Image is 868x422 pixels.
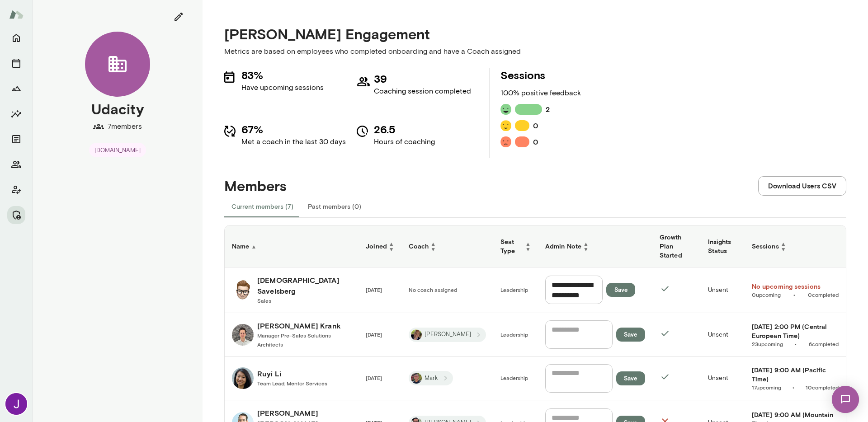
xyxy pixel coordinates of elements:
h5: 26.5 [374,122,435,136]
button: Home [7,29,25,47]
div: David McPherson[PERSON_NAME] [409,328,486,342]
h6: Ruyi Li [257,368,327,379]
span: • [752,384,839,391]
span: ▼ [781,246,786,252]
a: Christian Savelsberg[DEMOGRAPHIC_DATA] SavelsbergSales [232,275,351,305]
span: 23 upcoming [752,340,783,347]
span: Sales [257,297,271,304]
button: Save [616,371,645,385]
h5: 39 [374,71,471,86]
h4: Udacity [91,100,144,117]
img: Philipp Krank [232,324,254,346]
span: No coach assigned [409,286,457,293]
img: feedback icon [500,120,511,131]
span: ▲ [583,241,589,246]
img: feedback icon [500,136,511,147]
p: Metrics are based on employees who completed onboarding and have a Coach assigned [224,46,846,57]
span: 10 completed [806,384,839,391]
button: Save [616,328,645,342]
button: Manage [7,206,25,224]
h6: 0 [533,120,538,131]
h5: Sessions [500,68,581,82]
button: Download Users CSV [758,176,846,195]
span: Manager Pre-Sales Solutions Architects [257,332,331,347]
span: ▲ [430,241,436,246]
td: Unsent [701,357,745,400]
span: Mark [419,374,443,383]
span: ▼ [583,246,589,252]
span: 0 upcoming [752,291,781,298]
span: ▲ [525,241,531,246]
a: [DATE] 2:00 PM (Central European Time) [752,322,839,340]
h6: Insights Status [708,237,737,255]
h6: Coach [409,241,486,252]
p: 7 members [108,121,142,132]
button: Current members (7) [224,196,301,217]
h6: 2 [546,104,550,115]
span: [DATE] [366,331,382,338]
span: ▼ [389,246,394,252]
h4: Members [224,177,287,194]
h5: 67% [241,122,346,136]
span: 0 completed [808,291,839,298]
img: David McPherson [411,329,422,340]
img: Jocelyn Grodin [5,393,27,415]
a: 0upcoming [752,291,781,298]
span: ▲ [389,241,394,246]
button: Documents [7,130,25,148]
p: Coaching session completed [374,86,471,97]
img: Christian Savelsberg [232,279,254,301]
img: Ruyi Li [232,367,254,389]
span: ▲ [781,241,786,246]
button: Past members (0) [301,196,368,217]
p: 100 % positive feedback [500,88,581,98]
h6: Growth Plan Started [660,233,693,260]
span: Team Lead, Mentor Services [257,380,327,386]
p: Met a coach in the last 30 days [241,136,346,147]
span: 17 upcoming [752,384,781,391]
td: Unsent [701,267,745,313]
a: 6completed [809,340,839,347]
span: Leadership [500,286,528,293]
h6: Admin Note [545,241,645,252]
h6: Joined [366,241,394,252]
button: Growth Plan [7,80,25,98]
a: 10completed [806,384,839,391]
button: edit [169,7,188,26]
button: Save [606,283,635,297]
a: Philipp Krank[PERSON_NAME] KrankManager Pre-Sales Solutions Architects [232,320,351,349]
a: 0completed [808,291,839,298]
h6: 0 [533,136,538,147]
td: Unsent [701,313,745,357]
span: ▼ [525,246,531,252]
span: 6 completed [809,340,839,347]
span: Leadership [500,331,528,338]
a: [DATE] 9:00 AM (Pacific Time) [752,366,839,384]
img: Mark Guzman [411,373,422,384]
a: No upcoming sessions [752,282,839,291]
p: Hours of coaching [374,136,435,147]
button: Sessions [7,54,25,72]
h5: 83% [241,68,324,82]
span: [PERSON_NAME] [419,330,476,339]
span: • [752,340,839,347]
span: ▲ [251,243,256,249]
h6: Sessions [752,241,839,252]
h6: [DEMOGRAPHIC_DATA] Savelsberg [257,275,351,296]
span: Leadership [500,375,528,381]
h6: [PERSON_NAME] Krank [257,320,351,331]
span: [DOMAIN_NAME] [89,146,146,155]
a: Ruyi LiRuyi LiTeam Lead, Mentor Services [232,367,351,389]
button: Members [7,155,25,173]
span: [DATE] [366,375,382,381]
div: Mark GuzmanMark [409,371,453,385]
h4: [PERSON_NAME] Engagement [224,25,846,42]
p: Have upcoming sessions [241,82,324,93]
img: feedback icon [500,104,511,115]
a: 23upcoming [752,340,783,347]
span: ▼ [430,246,436,252]
a: 17upcoming [752,384,781,391]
